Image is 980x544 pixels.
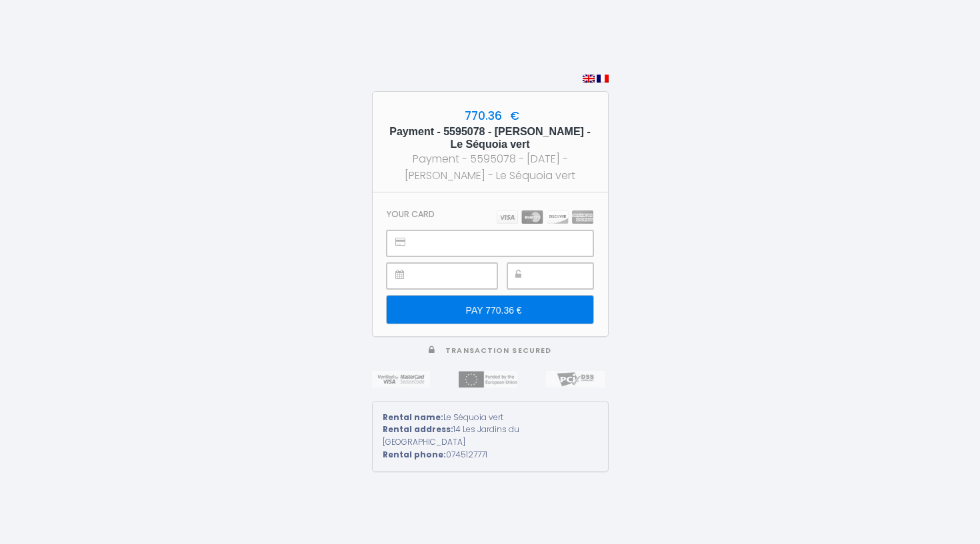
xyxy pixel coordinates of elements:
img: en.png [583,75,595,83]
strong: Rental phone: [383,449,446,460]
div: 0745127771 [383,449,598,461]
iframe: Secure payment input frame [417,264,496,288]
img: carts.png [497,210,593,224]
iframe: Secure payment input frame [537,264,593,288]
input: PAY 770.36 € [387,296,593,324]
div: Payment - 5595078 - [DATE] - [PERSON_NAME] - Le Séquoia vert [385,150,596,184]
span: 770.36 € [461,108,519,124]
span: Transaction secured [445,346,551,356]
div: Le Séquoia vert [383,411,598,424]
div: 14 Les Jardins du [GEOGRAPHIC_DATA] [383,423,598,449]
iframe: Secure payment input frame [417,231,592,256]
h5: Payment - 5595078 - [PERSON_NAME] - Le Séquoia vert [385,125,596,150]
strong: Rental name: [383,411,443,423]
h3: Your card [387,209,435,219]
img: fr.png [597,75,609,83]
strong: Rental address: [383,423,453,435]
